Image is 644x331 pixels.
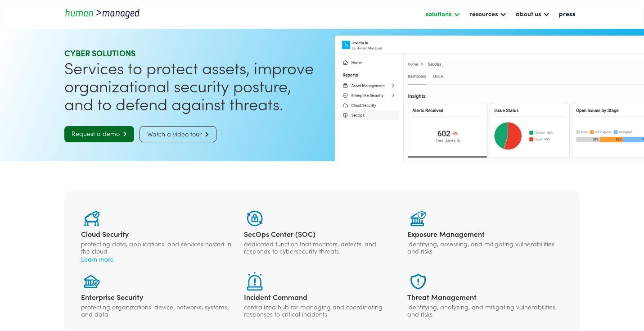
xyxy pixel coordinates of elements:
div: Learn more [81,254,237,263]
a: press [554,6,580,21]
span:  [120,131,127,137]
div: Incident Command [244,292,400,301]
div: identifying, assessing, and mitigating vulnerabilities and risks [407,240,563,254]
div: Enterprise Security [81,292,237,301]
span:  [202,131,209,137]
div: identifying, analyzing, and mitigating vulnerabilities and risks [407,303,563,317]
div: Threat Management [407,292,563,301]
h1: Services to protect assets, improve organizational security posture, and to defend against threats. [64,59,318,113]
div: dedicated function that monitors, detects, and responds to cybersecurity threats [244,240,400,254]
div: Exposure Management [407,229,563,238]
a: Threat Managementidentifying, analyzing, and mitigating vulnerabilities and risks [407,271,563,317]
a: Request a demo [64,126,134,142]
div: resources [465,6,511,21]
div: protecting data, applications, and services hosted in the cloud [81,240,237,254]
div: protecting organizations' device, networks, systems, and data [81,303,237,317]
a: Cloud Securityprotecting data, applications, and services hosted in the cloudLearn more [81,208,237,263]
a: Incident Commandcentralized hub for managing and coordinating responses to critical incidents [244,271,400,317]
div: about us [516,8,541,19]
a: Exposure Managementidentifying, assessing, and mitigating vulnerabilities and risks [407,208,563,254]
div: Cyber SOLUTIONS [64,48,318,59]
a: home [64,7,145,19]
a: Watch a video tour [140,126,216,142]
a: SecOps Center (SOC)dedicated function that monitors, detects, and responds to cybersecurity threats [244,208,400,254]
div: solutions [426,8,451,19]
div: Cloud Security [81,229,237,238]
div: solutions [421,6,465,21]
div: SecOps Center (SOC) [244,229,400,238]
div: about us [511,6,554,21]
a: Enterprise Securityprotecting organizations' device, networks, systems, and data [81,271,237,317]
div: centralized hub for managing and coordinating responses to critical incidents [244,303,400,317]
div: resources [469,8,498,19]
